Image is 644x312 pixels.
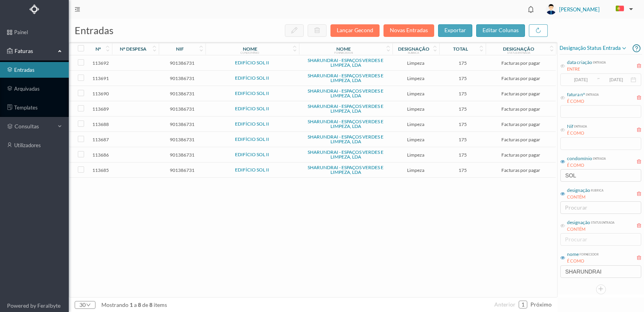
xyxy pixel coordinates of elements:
button: exportar [438,24,472,37]
a: SHARUNDRAI - ESPAÇOS VERDES E LIMPEZA, LDA [308,119,383,129]
a: SHARUNDRAI - ESPAÇOS VERDES E LIMPEZA, LDA [308,103,383,114]
a: SHARUNDRAI - ESPAÇOS VERDES E LIMPEZA, LDA [308,164,383,175]
div: É COMO [567,258,599,265]
button: Lançar Gecond [330,24,380,37]
span: Designação status entrada [560,44,627,53]
div: CONTÉM [567,226,615,233]
span: Limpeza [394,167,437,173]
span: 113687 [91,137,110,142]
span: 175 [441,106,484,112]
div: Nif [567,123,573,130]
span: Limpeza [394,137,437,142]
div: É COMO [567,98,599,105]
span: de [142,301,148,308]
div: designação [567,187,590,194]
a: EDIFÍCIO SOL II [235,60,269,66]
div: fornecedor [334,51,353,54]
a: SHARUNDRAI - ESPAÇOS VERDES E LIMPEZA, LDA [308,149,383,160]
a: EDIFÍCIO SOL II [235,90,269,96]
span: Limpeza [394,106,437,112]
span: Facturas por pagar [488,137,554,142]
span: Limpeza [394,91,437,97]
span: 113685 [91,167,110,173]
span: 901386731 [161,60,204,66]
span: 901386731 [161,75,204,81]
div: ENTRE [567,66,606,73]
span: mostrando [101,301,128,308]
span: 113686 [91,152,110,158]
a: EDIFÍCIO SOL II [235,136,269,142]
span: Limpeza [394,152,437,158]
i: icon: bell [526,4,536,15]
span: Facturas por pagar [488,91,554,97]
button: Novas Entradas [383,24,434,37]
span: Limpeza [394,75,437,81]
span: 901386731 [161,152,204,158]
span: items [154,301,167,308]
a: EDIFÍCIO SOL II [235,106,269,111]
button: PT [609,3,636,15]
span: 175 [441,60,484,66]
a: SHARUNDRAI - ESPAÇOS VERDES E LIMPEZA, LDA [308,57,383,68]
span: 901386731 [161,137,204,142]
button: editar colunas [476,24,525,37]
div: status entrada [507,51,530,54]
span: 901386731 [161,91,204,97]
a: 1 [519,299,527,310]
span: 8 [148,301,154,308]
span: Facturas por pagar [488,121,554,127]
div: rubrica [590,187,604,193]
span: Facturas por pagar [488,60,554,66]
i: icon: question-circle-o [633,42,640,54]
div: nome [567,251,579,258]
img: user_titan3.af2715ee.jpg [546,4,556,15]
div: procurar [565,204,633,212]
span: entradas [75,24,114,36]
span: 113692 [91,60,110,66]
div: nº [95,46,101,52]
a: EDIFÍCIO SOL II [235,151,269,157]
span: Limpeza [394,121,437,127]
span: 113690 [91,91,110,97]
span: 113691 [91,75,110,81]
span: 175 [441,75,484,81]
span: a [134,301,137,308]
span: 175 [441,167,484,173]
div: total [453,46,468,52]
span: 175 [441,91,484,97]
span: Facturas por pagar [488,106,554,112]
div: condomínio [567,155,592,162]
div: 30 [79,299,86,311]
div: nome [243,46,257,52]
div: condomínio [240,51,259,54]
li: Página Seguinte [530,298,552,311]
span: Facturas por pagar [488,75,554,81]
span: 901386731 [161,106,204,112]
a: EDIFÍCIO SOL II [235,121,269,127]
div: data criação [567,59,592,66]
span: 901386731 [161,167,204,173]
li: Página Anterior [494,298,516,311]
div: rubrica [408,51,419,54]
span: 1 [128,301,134,308]
div: entrada [585,91,599,97]
div: fornecedor [579,251,599,257]
div: nome [336,46,351,52]
span: 113688 [91,121,110,127]
span: Facturas por pagar [488,152,554,158]
a: EDIFÍCIO SOL II [235,75,269,81]
div: entrada [573,123,587,129]
span: Faturas [13,47,56,55]
div: designação [398,46,429,52]
span: 175 [441,121,484,127]
span: anterior [494,301,516,308]
div: entrada [592,59,606,65]
i: icon: down [86,303,91,307]
div: designação [503,46,534,52]
div: designação [567,219,590,226]
div: fatura nº [567,91,585,98]
span: consultas [15,122,54,130]
span: 175 [441,152,484,158]
div: nº despesa [120,46,147,52]
div: entrada [592,155,606,161]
